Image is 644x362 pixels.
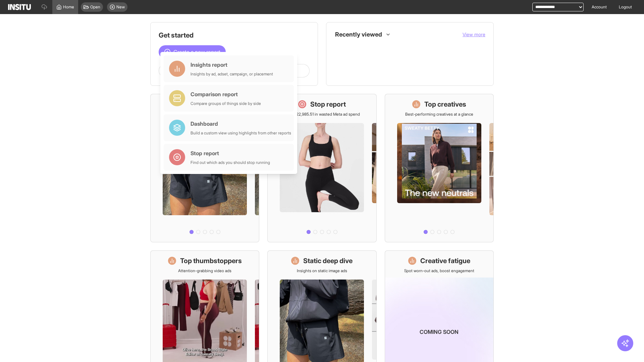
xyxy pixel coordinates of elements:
[191,61,273,69] div: Insights report
[349,60,369,65] span: TikTok Ads
[90,4,100,10] span: Open
[349,45,370,51] span: Placements
[303,256,353,265] h1: Static deep dive
[267,94,376,242] a: Stop reportSave £22,985.51 in wasted Meta ad spend
[191,160,270,165] div: Find out which ads you should stop running
[385,94,494,242] a: Top creativesBest-performing creatives at a glance
[191,149,270,157] div: Stop report
[191,120,291,128] div: Dashboard
[284,112,360,117] p: Save £22,985.51 in wasted Meta ad spend
[424,100,466,109] h1: Top creatives
[178,268,231,274] p: Attention-grabbing video ads
[297,268,347,274] p: Insights on static image ads
[337,59,345,67] div: Insights
[63,4,74,10] span: Home
[180,256,242,265] h1: Top thumbstoppers
[337,44,345,52] div: Insights
[463,32,485,37] span: View more
[159,31,310,40] h1: Get started
[191,130,291,136] div: Build a custom view using highlights from other reports
[159,45,226,59] button: Create a new report
[191,101,261,106] div: Compare groups of things side by side
[191,90,261,98] div: Comparison report
[173,48,220,56] span: Create a new report
[310,100,346,109] h1: Stop report
[8,4,31,10] img: Logo
[191,71,273,77] div: Insights by ad, adset, campaign, or placement
[405,112,473,117] p: Best-performing creatives at a glance
[116,4,125,10] span: New
[349,60,480,65] span: TikTok Ads
[150,94,259,242] a: What's live nowSee all active ads instantly
[349,45,480,51] span: Placements
[463,31,485,38] button: View more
